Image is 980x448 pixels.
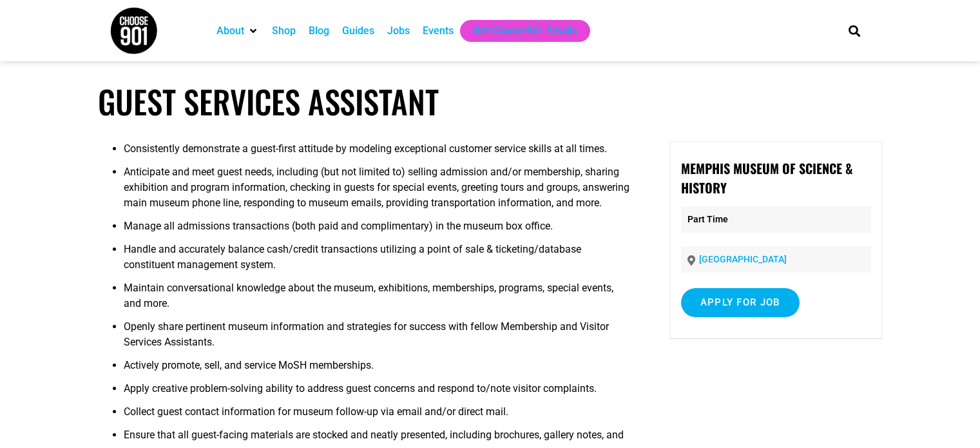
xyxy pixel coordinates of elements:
[210,20,265,42] div: About
[272,23,296,39] a: Shop
[843,20,865,41] div: Search
[124,319,631,358] li: Openly share pertinent museum information and strategies for success with fellow Membership and V...
[124,164,631,219] li: Anticipate and meet guest needs, including (but not limited to) selling admission and/or membersh...
[124,358,631,381] li: Actively promote, sell, and service MoSH memberships.
[124,219,631,242] li: Manage all admissions transactions (both paid and complimentary) in the museum box office.
[342,23,374,39] a: Guides
[124,381,631,404] li: Apply creative problem-solving ability to address guest concerns and respond to/note visitor comp...
[423,23,454,39] a: Events
[124,141,631,164] li: Consistently demonstrate a guest-first attitude by modeling exceptional customer service skills a...
[473,23,577,39] a: Get Choose901 Emails
[210,20,826,42] nav: Main nav
[699,254,787,264] a: [GEOGRAPHIC_DATA]
[387,23,410,39] a: Jobs
[309,23,329,39] a: Blog
[98,83,882,121] h1: Guest Services Assistant
[124,280,631,319] li: Maintain conversational knowledge about the museum, exhibitions, memberships, programs, special e...
[124,404,631,427] li: Collect guest contact information for museum follow-up via email and/or direct mail.
[124,242,631,280] li: Handle and accurately balance cash/credit transactions utilizing a point of sale & ticketing/data...
[681,159,852,197] strong: Memphis Museum of Science & History
[216,23,244,39] a: About
[681,288,800,317] input: Apply for job
[681,206,871,233] p: Part Time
